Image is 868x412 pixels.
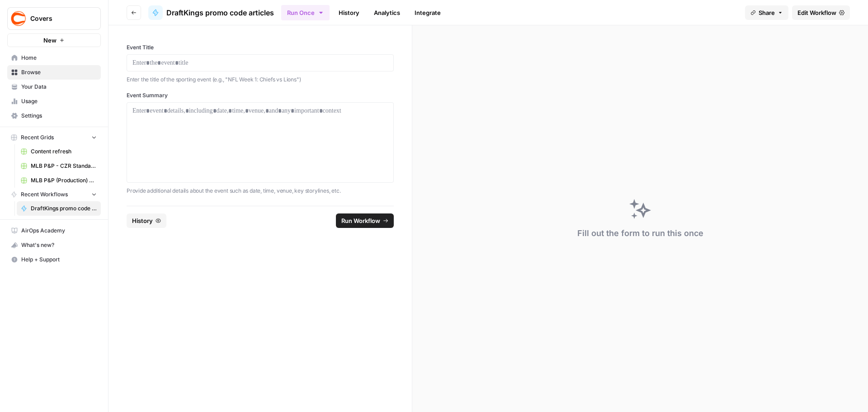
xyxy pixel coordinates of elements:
[792,5,850,20] a: Edit Workflow
[30,14,85,23] span: Covers
[127,43,394,52] label: Event Title
[17,173,101,188] a: MLB P&P (Production) Grid (7)
[7,51,101,65] a: Home
[7,7,101,30] button: Workspace: Covers
[166,7,274,18] span: DraftKings promo code articles
[21,256,97,264] span: Help + Support
[745,5,788,20] button: Share
[31,204,97,213] span: DraftKings promo code articles
[7,252,101,267] button: Help + Support
[8,238,100,252] div: What's new?
[7,188,101,201] button: Recent Workflows
[10,10,27,27] img: Covers Logo
[127,213,166,228] button: History
[31,147,97,156] span: Content refresh
[409,5,446,20] a: Integrate
[17,159,101,173] a: MLB P&P - CZR Standard (Production) Grid (3)
[127,186,394,195] p: Provide additional details about the event such as date, time, venue, key storylines, etc.
[7,131,101,144] button: Recent Grids
[368,5,406,20] a: Analytics
[341,216,380,225] span: Run Workflow
[43,36,57,45] span: New
[577,227,703,240] div: Fill out the form to run this once
[127,91,394,99] label: Event Summary
[127,75,394,84] p: Enter the title of the sporting event (e.g., "NFL Week 1: Chiefs vs Lions")
[21,54,97,62] span: Home
[31,176,97,185] span: MLB P&P (Production) Grid (7)
[336,213,394,228] button: Run Workflow
[148,5,274,20] a: DraftKings promo code articles
[7,109,101,123] a: Settings
[21,227,97,235] span: AirOps Academy
[7,223,101,238] a: AirOps Academy
[21,112,97,120] span: Settings
[333,5,365,20] a: History
[281,5,330,20] button: Run Once
[21,68,97,76] span: Browse
[797,8,836,17] span: Edit Workflow
[7,238,101,252] button: What's new?
[21,133,54,142] span: Recent Grids
[7,33,101,47] button: New
[759,8,775,17] span: Share
[132,216,153,225] span: History
[17,144,101,159] a: Content refresh
[21,83,97,91] span: Your Data
[7,65,101,80] a: Browse
[7,80,101,94] a: Your Data
[31,162,97,170] span: MLB P&P - CZR Standard (Production) Grid (3)
[17,201,101,216] a: DraftKings promo code articles
[21,97,97,105] span: Usage
[7,94,101,109] a: Usage
[21,190,68,199] span: Recent Workflows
